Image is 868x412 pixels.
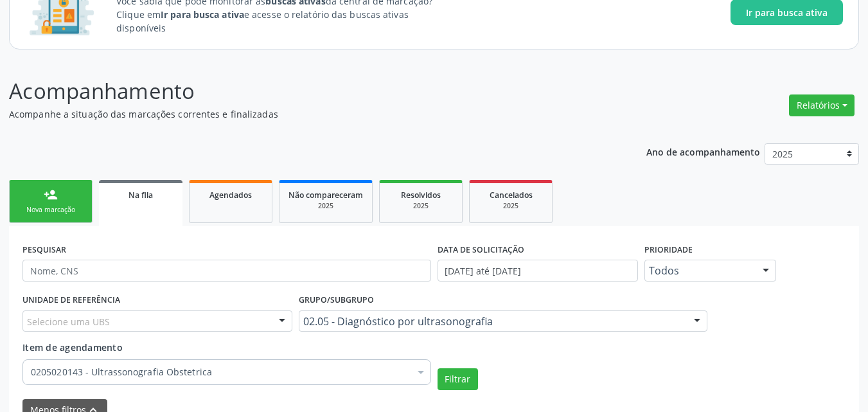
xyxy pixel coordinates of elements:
[22,240,66,260] label: PESQUISAR
[19,205,83,215] div: Nova marcação
[401,190,441,201] span: Resolvidos
[299,291,374,310] label: Grupo/Subgrupo
[161,8,244,21] strong: Ir para busca ativa
[27,315,110,328] span: Selecione uma UBS
[389,201,453,211] div: 2025
[288,190,363,201] span: Não compareceram
[649,264,750,277] span: Todos
[31,366,410,379] span: 0205020143 - Ultrassonografia Obstetrica
[789,94,855,116] button: Relatórios
[288,201,363,211] div: 2025
[646,143,760,159] p: Ano de acompanhamento
[438,240,524,260] label: DATA DE SOLICITAÇÃO
[9,75,604,107] p: Acompanhamento
[644,240,693,260] label: Prioridade
[746,6,828,19] span: Ir para busca ativa
[9,107,604,121] p: Acompanhe a situação das marcações correntes e finalizadas
[209,190,252,201] span: Agendados
[490,190,533,201] span: Cancelados
[22,341,123,354] span: Item de agendamento
[303,315,681,328] span: 02.05 - Diagnóstico por ultrasonografia
[438,260,639,282] input: Selecione um intervalo
[479,201,543,211] div: 2025
[22,291,120,310] label: UNIDADE DE REFERÊNCIA
[22,260,431,282] input: Nome, CNS
[438,368,478,390] button: Filtrar
[44,188,58,202] div: person_add
[128,190,153,201] span: Na fila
